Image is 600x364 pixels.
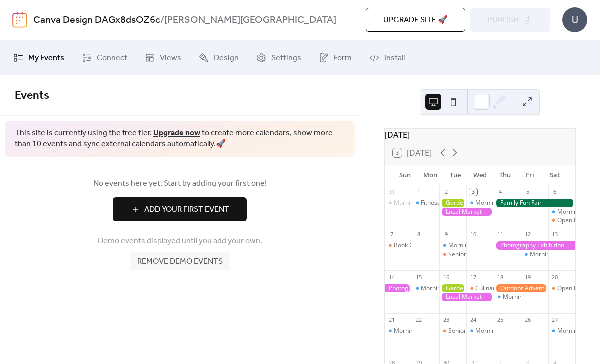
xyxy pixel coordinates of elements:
div: Gardening Workshop [439,284,466,293]
div: 2 [442,188,450,196]
div: Sun [393,165,418,185]
div: 19 [524,273,531,281]
div: Book Club Gathering [394,241,451,250]
a: My Events [6,44,72,71]
div: 15 [415,273,422,281]
b: [PERSON_NAME][GEOGRAPHIC_DATA] [164,11,336,30]
div: 3 [469,188,477,196]
a: Views [137,44,189,71]
div: Morning Yoga Bliss [466,199,493,207]
div: Photography Exhibition [385,284,412,293]
div: 21 [388,316,395,324]
div: Fitness Bootcamp [421,199,470,207]
div: Mon [418,165,443,185]
div: 5 [524,188,531,196]
span: Design [214,52,239,64]
div: 4 [497,188,504,196]
div: 8 [415,231,422,238]
span: Settings [271,52,301,64]
div: Culinary Cooking Class [475,284,539,293]
div: Culinary Cooking Class [466,284,493,293]
div: Morning Yoga Bliss [385,199,412,207]
div: 10 [469,231,477,238]
div: Morning Yoga Bliss [421,284,474,293]
div: Morning Yoga Bliss [412,284,439,293]
div: 9 [442,231,450,238]
div: 23 [442,316,450,324]
span: My Events [28,52,64,64]
div: Gardening Workshop [439,199,466,207]
div: Seniors' Social Tea [439,250,466,259]
div: Morning Yoga Bliss [475,327,529,335]
a: Add Your First Event [15,197,345,221]
div: Tue [443,165,468,185]
div: Morning Yoga Bliss [548,208,575,216]
div: Open Mic Night [548,284,575,293]
div: Morning Yoga Bliss [521,250,548,259]
span: Form [334,52,352,64]
div: Morning Yoga Bliss [530,250,583,259]
div: Wed [468,165,493,185]
img: logo [12,12,27,28]
span: Install [384,52,405,64]
div: Seniors' Social Tea [439,327,466,335]
span: Upgrade site 🚀 [383,14,448,26]
span: Views [160,52,181,64]
div: Seniors' Social Tea [448,250,501,259]
span: This site is currently using the free tier. to create more calendars, show more than 10 events an... [15,128,345,150]
div: Local Market [439,208,494,216]
div: 1 [415,188,422,196]
div: 7 [388,231,395,238]
div: Morning Yoga Bliss [466,327,493,335]
div: Fri [517,165,542,185]
a: Canva Design DAGx8dsOZ6c [33,11,160,30]
div: Morning Yoga Bliss [548,327,575,335]
div: Local Market [439,293,494,301]
div: Morning Yoga Bliss [503,293,556,301]
a: Upgrade now [153,125,200,141]
div: Morning Yoga Bliss [439,241,466,250]
a: Install [362,44,412,71]
div: Morning Yoga Bliss [385,327,412,335]
div: 20 [551,273,559,281]
div: U [562,7,587,32]
div: 24 [469,316,477,324]
div: Photography Exhibition [494,241,575,250]
div: Sat [542,165,567,185]
div: Family Fun Fair [494,199,575,207]
div: Thu [492,165,517,185]
div: 26 [524,316,531,324]
div: Seniors' Social Tea [448,327,501,335]
div: 27 [551,316,559,324]
span: Remove demo events [137,256,223,268]
div: 18 [497,273,504,281]
a: Design [191,44,246,71]
div: 12 [524,231,531,238]
span: Demo events displayed until you add your own. [98,235,262,247]
div: Morning Yoga Bliss [394,327,447,335]
span: No events here yet. Start by adding your first one! [15,178,345,190]
div: 11 [497,231,504,238]
button: Upgrade site 🚀 [366,8,465,32]
div: Morning Yoga Bliss [394,199,447,207]
span: Events [15,85,49,107]
div: [DATE] [385,129,575,141]
div: 14 [388,273,395,281]
a: Settings [249,44,309,71]
button: Remove demo events [130,252,230,270]
div: Morning Yoga Bliss [448,241,502,250]
div: Morning Yoga Bliss [494,293,521,301]
span: Connect [97,52,127,64]
div: 22 [415,316,422,324]
a: Connect [74,44,135,71]
button: Add Your First Event [113,197,247,221]
span: Add Your First Event [144,204,229,216]
div: 6 [551,188,559,196]
a: Form [311,44,359,71]
b: / [160,11,164,30]
div: 17 [469,273,477,281]
div: Outdoor Adventure Day [494,284,548,293]
div: Book Club Gathering [385,241,412,250]
div: Fitness Bootcamp [412,199,439,207]
div: Open Mic Night [548,216,575,225]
